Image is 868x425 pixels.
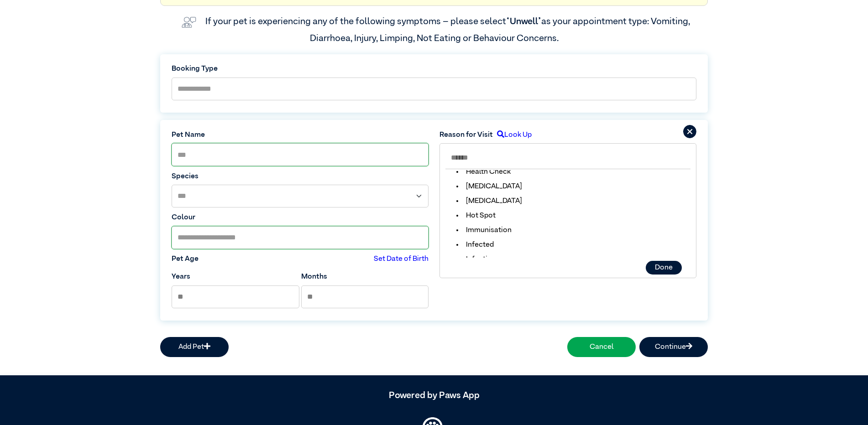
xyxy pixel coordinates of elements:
[449,254,503,265] li: Infection
[449,210,503,221] li: Hot Spot
[178,13,200,31] img: vet
[639,337,708,357] button: Continue
[172,271,190,282] label: Years
[506,17,541,26] span: “Unwell”
[449,239,501,250] li: Infected
[374,254,429,264] label: Set Date of Birth
[301,271,327,282] label: Months
[449,225,519,236] li: Immunisation
[205,17,692,42] label: If your pet is experiencing any of the following symptoms – please select as your appointment typ...
[160,390,708,401] h5: Powered by Paws App
[646,261,682,275] button: Done
[449,181,529,192] li: [MEDICAL_DATA]
[172,254,199,264] label: Pet Age
[172,63,696,74] label: Booking Type
[493,130,532,140] label: Look Up
[172,130,429,140] label: Pet Name
[172,212,429,223] label: Colour
[567,337,636,357] button: Cancel
[172,171,429,182] label: Species
[160,337,229,357] button: Add Pet
[449,196,529,207] li: [MEDICAL_DATA]
[439,130,493,140] label: Reason for Visit
[449,166,518,177] li: Health Check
